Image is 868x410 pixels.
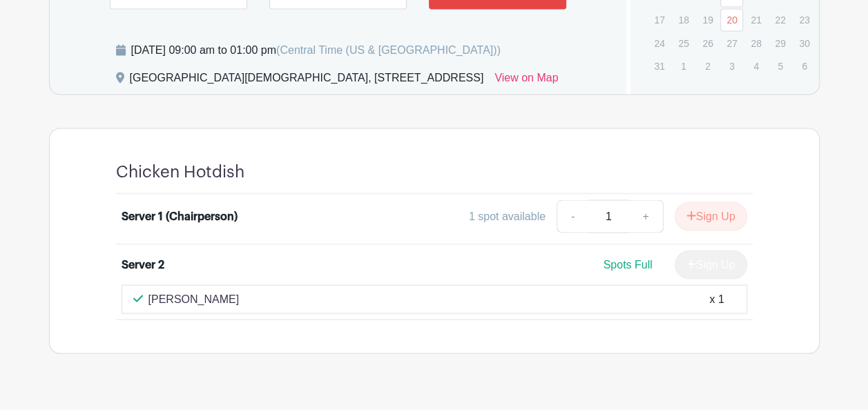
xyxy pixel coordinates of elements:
[720,32,743,54] p: 27
[696,55,719,77] p: 2
[557,199,588,233] a: -
[648,9,671,30] p: 17
[494,70,558,92] a: View on Map
[131,42,501,59] div: [DATE] 09:00 am to 01:00 pm
[709,291,724,307] div: x 1
[793,55,816,77] p: 6
[720,55,743,77] p: 3
[744,9,767,30] p: 21
[744,55,767,77] p: 4
[130,70,484,92] div: [GEOGRAPHIC_DATA][DEMOGRAPHIC_DATA], [STREET_ADDRESS]
[603,258,652,270] span: Spots Full
[769,32,791,54] p: 29
[744,32,767,54] p: 28
[672,55,695,77] p: 1
[696,32,719,54] p: 26
[469,208,546,224] div: 1 spot available
[769,55,791,77] p: 5
[122,208,238,224] div: Server 1 (Chairperson)
[648,32,671,54] p: 24
[648,55,671,77] p: 31
[276,44,501,56] span: (Central Time (US & [GEOGRAPHIC_DATA]))
[628,199,663,233] a: +
[793,9,816,30] p: 23
[672,9,695,30] p: 18
[672,32,695,54] p: 25
[793,32,816,54] p: 30
[675,202,747,231] button: Sign Up
[122,256,164,273] div: Server 2
[696,9,719,30] p: 19
[769,9,791,30] p: 22
[720,8,743,31] a: 20
[148,291,240,307] p: [PERSON_NAME]
[116,162,244,182] h4: Chicken Hotdish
